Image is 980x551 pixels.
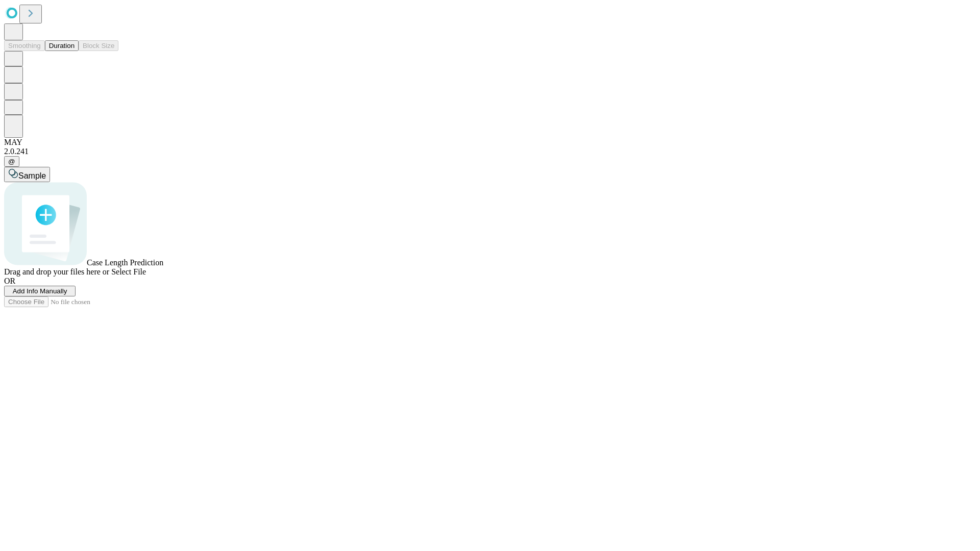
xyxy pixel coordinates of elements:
[4,286,76,296] button: Add Info Manually
[4,147,976,156] div: 2.0.241
[4,167,50,182] button: Sample
[4,138,976,147] div: MAY
[87,258,163,267] span: Case Length Prediction
[8,158,15,165] span: @
[4,40,45,51] button: Smoothing
[4,156,19,167] button: @
[111,267,146,276] span: Select File
[13,287,67,295] span: Add Info Manually
[18,171,46,180] span: Sample
[4,267,109,276] span: Drag and drop your files here or
[79,40,118,51] button: Block Size
[45,40,79,51] button: Duration
[4,277,15,285] span: OR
